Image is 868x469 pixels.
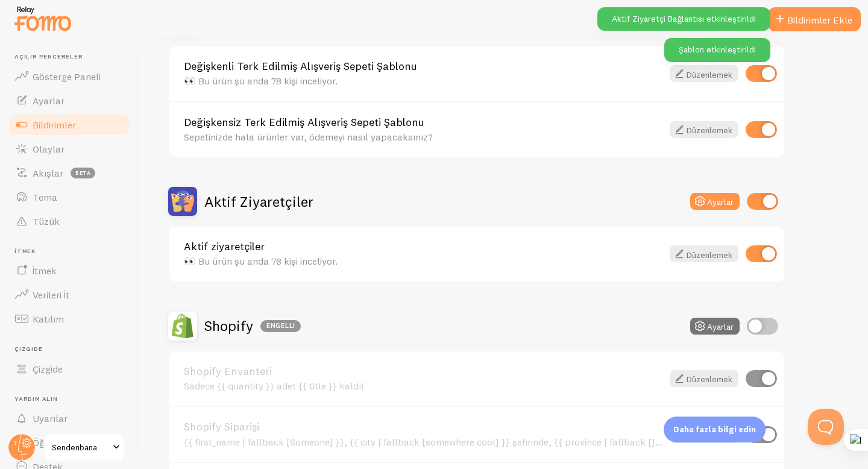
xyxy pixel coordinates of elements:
[33,265,57,277] font: İtmek
[670,370,738,387] a: Düzenlemek
[184,59,417,73] font: Değişkenli Terk Edilmiş Alışveriş Sepeti Şablonu
[14,345,43,353] font: Çizgide
[670,65,738,82] a: Düzenlemek
[33,71,101,83] font: Gösterge Paneli
[33,143,64,155] font: Olaylar
[664,417,766,442] div: Daha fazla bilgi edin
[707,197,734,207] font: Ayarlar
[612,13,756,24] font: Aktif Ziyaretçi Bağlantısı etkinleştirildi
[75,169,91,176] font: beta
[679,44,756,55] font: Şablon etkinleştirildi
[670,245,738,262] a: Düzenlemek
[14,52,83,60] font: Açılır pencereler
[687,125,732,136] font: Düzenlemek
[184,75,338,87] font: 👀 Bu ürün şu anda 78 kişi inceliyor.
[7,283,131,307] a: Verileri İt
[33,191,57,203] font: Tema
[13,3,73,34] img: fomo-relay-logo-orange.svg
[168,187,197,216] img: Aktif Ziyaretçiler
[7,406,131,430] a: Uyarılar
[184,255,338,267] font: 👀 Bu ürün şu anda 78 kişi inceliyor.
[687,249,732,260] font: Düzenlemek
[43,433,125,462] a: Sendenbana
[673,424,756,434] font: Daha fazla bilgi edin
[184,364,272,378] font: Shopify Envanteri
[184,131,433,143] font: Sepetinizde hala ürünler var, ödemeyi nasıl yapacaksınız?
[204,316,253,335] font: Shopify
[7,307,131,331] a: Katılım
[168,312,197,341] img: Shopify
[7,137,131,161] a: Olaylar
[687,69,732,80] font: Düzenlemek
[7,185,131,209] a: Tema
[184,420,259,433] font: Shopify Siparişi
[33,313,64,325] font: Katılım
[184,380,363,392] font: Sadece {{ quantity }} adet {{ title }} kaldı!
[184,239,265,253] font: Aktif ziyaretçiler
[670,121,738,138] a: Düzenlemek
[33,119,76,131] font: Bildirimler
[7,430,131,455] a: Öğrenmek
[266,321,295,330] font: Engelli
[33,95,64,107] font: Ayarlar
[7,113,131,137] a: Bildirimler
[687,374,732,385] font: Düzenlemek
[52,442,97,453] font: Sendenbana
[14,395,58,403] font: Yardım Alın
[33,215,60,227] font: Tüzük
[7,65,131,89] a: Gösterge Paneli
[7,161,131,185] a: Akışlar beta
[204,192,313,210] font: Aktif Ziyaretçiler
[33,412,68,424] font: Uyarılar
[33,167,63,179] font: Akışlar
[707,321,734,332] font: Ayarlar
[690,193,740,210] button: Ayarlar
[808,409,844,445] iframe: Help Scout Beacon - Açık
[7,259,131,283] a: İtmek
[184,115,424,129] font: Değişkensiz Terk Edilmiş Alışveriş Sepeti Şablonu
[33,289,69,301] font: Verileri İt
[33,363,63,375] font: Çizgide
[7,357,131,381] a: Çizgide
[7,209,131,233] a: Tüzük
[690,318,740,335] button: Ayarlar
[7,89,131,113] a: Ayarlar
[14,247,36,255] font: İtmek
